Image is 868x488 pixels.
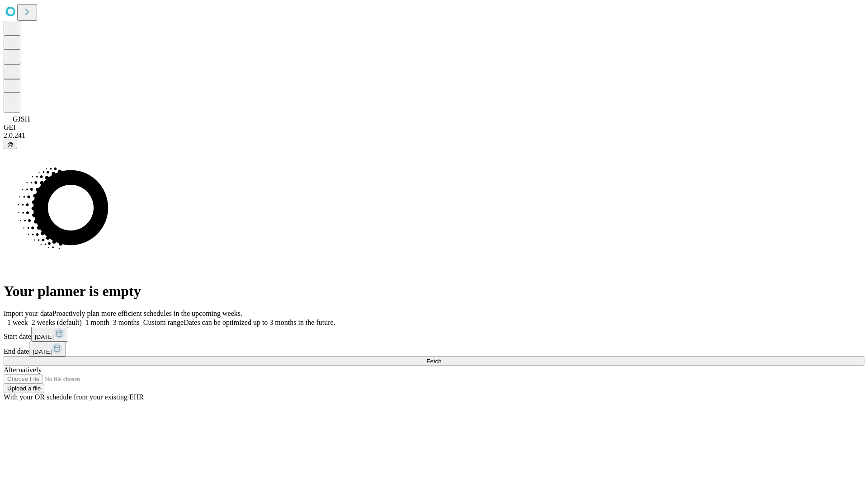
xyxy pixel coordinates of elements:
span: [DATE] [35,333,54,340]
div: GEI [4,123,864,131]
button: Upload a file [4,384,44,393]
span: Custom range [143,319,184,326]
button: @ [4,140,17,149]
div: 2.0.241 [4,131,864,140]
span: [DATE] [33,348,52,355]
span: Proactively plan more efficient schedules in the upcoming weeks. [52,310,242,317]
div: Start date [4,327,864,342]
span: @ [7,141,14,148]
span: With your OR schedule from your existing EHR [4,393,144,401]
span: 2 weeks (default) [32,319,82,326]
button: [DATE] [29,342,66,357]
button: Fetch [4,357,864,366]
h1: Your planner is empty [4,283,864,300]
div: End date [4,342,864,357]
span: 1 month [85,319,109,326]
span: 3 months [113,319,140,326]
span: Dates can be optimized up to 3 months in the future. [184,319,335,326]
span: 1 week [7,319,28,326]
span: GJSH [13,115,30,123]
span: Fetch [426,358,441,365]
span: Import your data [4,310,52,317]
button: [DATE] [31,327,68,342]
span: Alternatively [4,366,42,374]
